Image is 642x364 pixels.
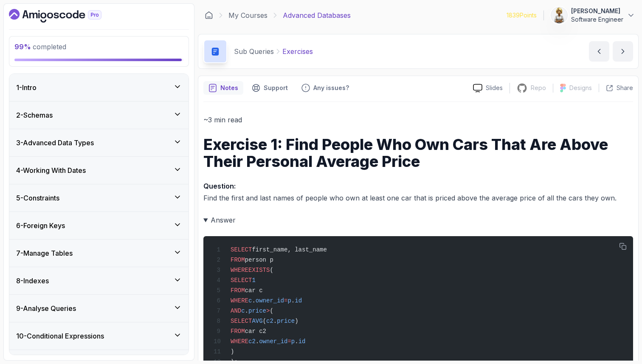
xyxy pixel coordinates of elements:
span: EXISTS [248,267,270,274]
button: 8-Indexes [9,267,189,294]
a: My Courses [228,10,267,20]
span: completed [14,42,66,51]
span: WHERE [231,297,248,304]
h3: 8 - Indexes [16,276,49,286]
h3: 5 - Constraints [16,193,59,203]
summary: Answer [203,214,633,226]
span: AND [231,308,241,314]
span: c2 [248,338,256,345]
span: car c2 [245,328,266,335]
p: Support [264,84,288,92]
span: c2 [266,318,273,324]
p: [PERSON_NAME] [571,7,623,15]
strong: Question: [203,182,236,190]
span: p [291,338,295,345]
span: WHERE [231,267,248,274]
button: 1-Intro [9,74,189,101]
p: Find the first and last names of people who own at least one car that is priced above the average... [203,180,633,204]
span: SELECT [231,318,252,324]
button: 10-Conditional Expressions [9,322,189,350]
img: user profile image [551,7,567,23]
h3: 1 - Intro [16,82,37,93]
button: next content [613,41,633,62]
span: owner_id [259,338,287,345]
h3: 4 - Working With Dates [16,165,86,175]
p: ~3 min read [203,114,633,126]
span: . [295,338,298,345]
h3: 3 - Advanced Data Types [16,138,94,148]
span: ( [263,318,266,324]
h1: Exercise 1: Find People Who Own Cars That Are Above Their Personal Average Price [203,136,633,170]
button: Support button [247,81,293,95]
button: 6-Foreign Keys [9,212,189,239]
p: Sub Queries [234,46,274,56]
span: id [295,297,302,304]
p: Slides [486,84,503,92]
h3: 6 - Foreign Keys [16,220,65,231]
p: Any issues? [313,84,349,92]
span: SELECT [231,246,252,253]
button: Share [599,84,633,92]
span: ) [295,318,298,324]
h3: 10 - Conditional Expressions [16,331,104,341]
p: Notes [220,84,238,92]
p: 1839 Points [507,11,537,20]
button: 5-Constraints [9,184,189,212]
span: ( [270,308,273,314]
span: person p [245,257,273,263]
button: 3-Advanced Data Types [9,129,189,156]
button: notes button [203,81,243,95]
p: Share [617,84,633,92]
p: Software Engineer [571,15,623,24]
a: Dashboard [9,9,121,23]
button: 4-Working With Dates [9,157,189,184]
span: c [248,297,252,304]
p: Advanced Databases [283,10,351,20]
span: FROM [231,287,245,294]
a: Dashboard [205,11,213,20]
span: c [241,308,245,314]
span: . [245,308,248,314]
p: Designs [569,84,592,92]
span: price [248,308,266,314]
h3: 7 - Manage Tables [16,248,73,258]
span: p [287,297,291,304]
span: . [273,318,277,324]
span: > [266,308,270,314]
button: 9-Analyse Queries [9,295,189,322]
span: first_name, last_name [252,246,327,253]
span: AVG [252,318,262,324]
span: WHERE [231,338,248,345]
span: = [287,338,291,345]
span: owner_id [256,297,284,304]
span: ) [231,348,234,355]
span: FROM [231,257,245,263]
span: price [277,318,295,324]
h3: 2 - Schemas [16,110,53,120]
span: car c [245,287,263,294]
span: SELECT [231,277,252,284]
button: 2-Schemas [9,102,189,129]
button: user profile image[PERSON_NAME]Software Engineer [551,7,635,24]
p: Exercises [282,46,313,56]
span: ( [270,267,273,274]
button: previous content [589,41,609,62]
span: . [291,297,295,304]
span: id [298,338,306,345]
span: . [252,297,255,304]
span: 99 % [14,42,31,51]
button: 7-Manage Tables [9,240,189,267]
p: Repo [531,84,546,92]
span: = [284,297,287,304]
span: FROM [231,328,245,335]
span: . [256,338,259,345]
button: Feedback button [296,81,354,95]
h3: 9 - Analyse Queries [16,303,76,313]
a: Slides [466,84,510,93]
span: 1 [252,277,255,284]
